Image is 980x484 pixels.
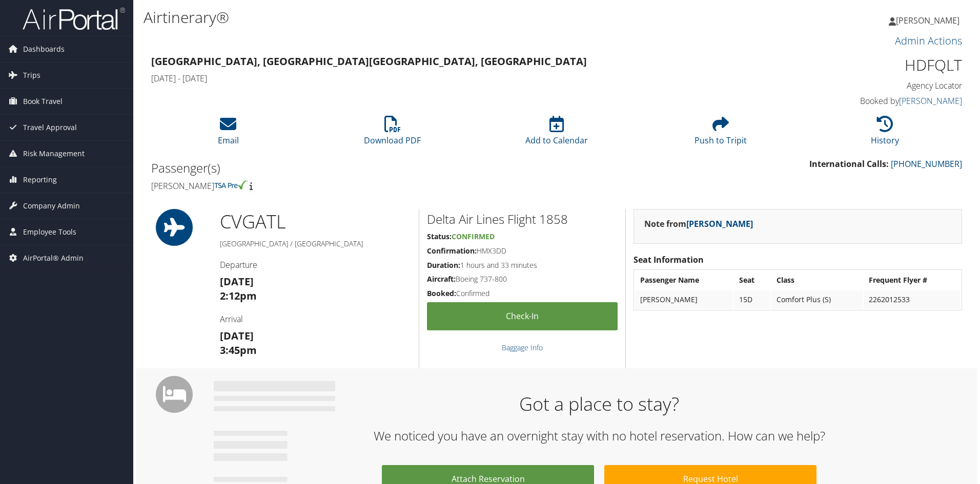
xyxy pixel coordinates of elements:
[23,167,57,193] span: Reporting
[771,80,962,91] h4: Agency Locator
[427,274,618,284] h5: Boeing 737-800
[809,158,889,170] strong: International Calls:
[427,274,456,284] strong: Aircraft:
[864,271,961,289] th: Frequent Flyer #
[220,329,254,343] strong: [DATE]
[771,54,962,76] h1: HDFQLT
[427,288,618,299] h5: Confirmed
[23,245,84,271] span: AirPortal® Admin
[221,391,977,417] h1: Got a place to stay?
[23,141,85,166] span: Risk Management
[427,232,452,241] strong: Status:
[634,254,704,265] strong: Seat Information
[214,180,248,190] img: tsa-precheck.png
[23,62,40,88] span: Trips
[151,180,549,192] h4: [PERSON_NAME]
[220,209,411,235] h1: CVG ATL
[896,15,959,26] span: [PERSON_NAME]
[864,290,961,309] td: 2262012533
[220,239,411,249] h5: [GEOGRAPHIC_DATA] / [GEOGRAPHIC_DATA]
[151,159,549,177] h2: Passenger(s)
[871,121,899,146] a: History
[427,246,477,256] strong: Confirmation:
[686,218,753,229] a: [PERSON_NAME]
[151,54,587,68] strong: [GEOGRAPHIC_DATA], [GEOGRAPHIC_DATA] [GEOGRAPHIC_DATA], [GEOGRAPHIC_DATA]
[364,121,421,146] a: Download PDF
[695,121,747,146] a: Push to Tripit
[23,193,80,219] span: Company Admin
[635,290,733,309] td: [PERSON_NAME]
[895,34,962,48] a: Admin Actions
[23,89,63,114] span: Book Travel
[220,275,254,288] strong: [DATE]
[427,302,618,330] a: Check-in
[23,7,125,31] img: airportal-logo.png
[220,289,257,303] strong: 2:12pm
[502,343,543,352] a: Baggage Info
[427,246,618,256] h5: HMX3DD
[220,259,411,270] h4: Departure
[452,232,495,241] span: Confirmed
[771,271,863,289] th: Class
[635,271,733,289] th: Passenger Name
[220,313,411,325] h4: Arrival
[151,73,756,84] h4: [DATE] - [DATE]
[427,211,618,228] h2: Delta Air Lines Flight 1858
[734,290,770,309] td: 15D
[427,260,460,270] strong: Duration:
[427,288,456,298] strong: Booked:
[220,343,257,357] strong: 3:45pm
[899,95,962,107] a: [PERSON_NAME]
[734,271,770,289] th: Seat
[525,121,588,146] a: Add to Calendar
[771,290,863,309] td: Comfort Plus (S)
[144,7,695,28] h1: Airtinerary®
[891,158,962,170] a: [PHONE_NUMBER]
[218,121,239,146] a: Email
[221,427,977,445] h2: We noticed you have an overnight stay with no hotel reservation. How can we help?
[889,5,970,36] a: [PERSON_NAME]
[771,95,962,107] h4: Booked by
[644,218,753,229] strong: Note from
[23,115,77,140] span: Travel Approval
[23,219,76,245] span: Employee Tools
[23,36,65,62] span: Dashboards
[427,260,618,270] h5: 1 hours and 33 minutes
